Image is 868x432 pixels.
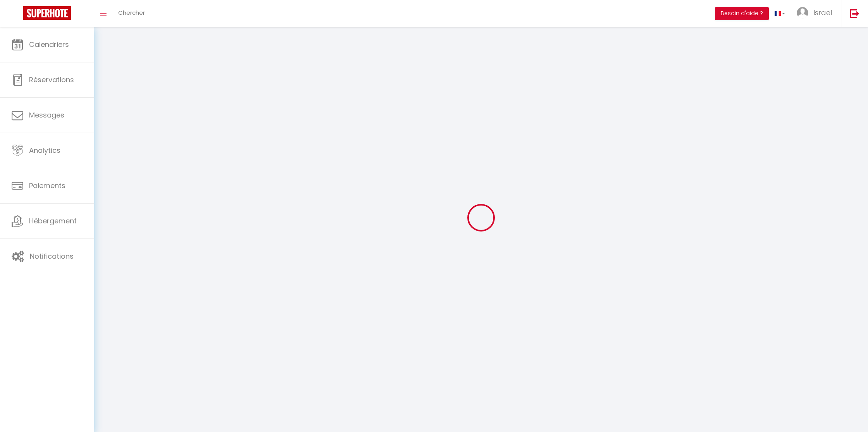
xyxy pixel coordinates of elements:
[30,251,74,261] span: Notifications
[29,216,77,226] span: Hébergement
[23,6,71,20] img: Super Booking
[797,7,808,19] img: ...
[29,40,69,49] span: Calendriers
[29,181,65,190] span: Paiements
[850,9,859,18] img: logout
[118,9,145,17] span: Chercher
[29,110,64,120] span: Messages
[6,3,29,26] button: Ouvrir le widget de chat LiveChat
[715,7,769,20] button: Besoin d'aide ?
[29,75,74,85] span: Réservations
[813,8,832,17] span: Israel
[29,145,60,155] span: Analytics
